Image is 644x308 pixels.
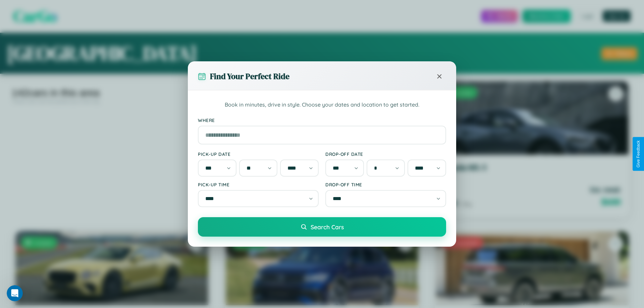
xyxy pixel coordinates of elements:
[311,223,344,231] span: Search Cars
[325,151,446,157] label: Drop-off Date
[325,182,446,187] label: Drop-off Time
[198,117,446,123] label: Where
[198,182,319,187] label: Pick-up Time
[198,151,319,157] label: Pick-up Date
[198,101,446,109] p: Book in minutes, drive in style. Choose your dates and location to get started.
[210,71,289,82] h3: Find Your Perfect Ride
[198,217,446,237] button: Search Cars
